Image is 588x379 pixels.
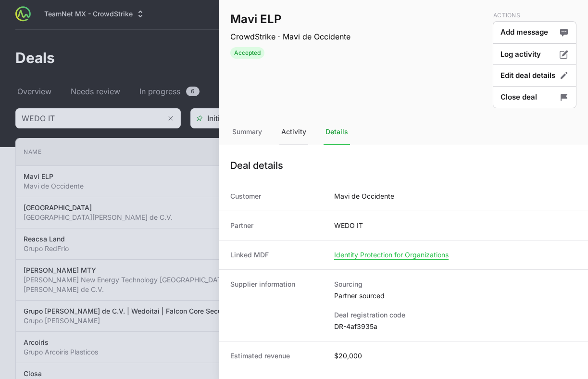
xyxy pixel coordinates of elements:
div: Activity [279,119,308,145]
div: Details [324,119,350,145]
p: CrowdStrike · Mavi de Occidente [230,31,350,42]
dd: WEDO IT [334,221,363,230]
h1: Mavi ELP [230,12,350,27]
h1: Deal details [230,159,283,172]
dt: Partner [230,221,323,230]
dd: DR-4af3935a [334,322,576,331]
div: Summary [230,119,264,145]
div: Deal actions [493,12,576,108]
dt: Sourcing [334,279,576,289]
dd: $20,000 [334,351,362,361]
dt: Customer [230,191,323,201]
button: Edit deal details [493,64,576,87]
dd: Mavi de Occidente [334,191,394,201]
dt: Linked MDF [230,250,323,260]
button: Log activity [493,43,576,66]
button: Add message [493,21,576,44]
nav: Tabs [219,119,588,145]
dt: Supplier information [230,279,323,331]
a: Identity Protection for Organizations [334,251,449,259]
button: Close deal [493,86,576,109]
p: Actions [493,12,576,19]
dt: Deal registration code [334,310,576,320]
dt: Estimated revenue [230,351,323,361]
dd: Partner sourced [334,291,576,301]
